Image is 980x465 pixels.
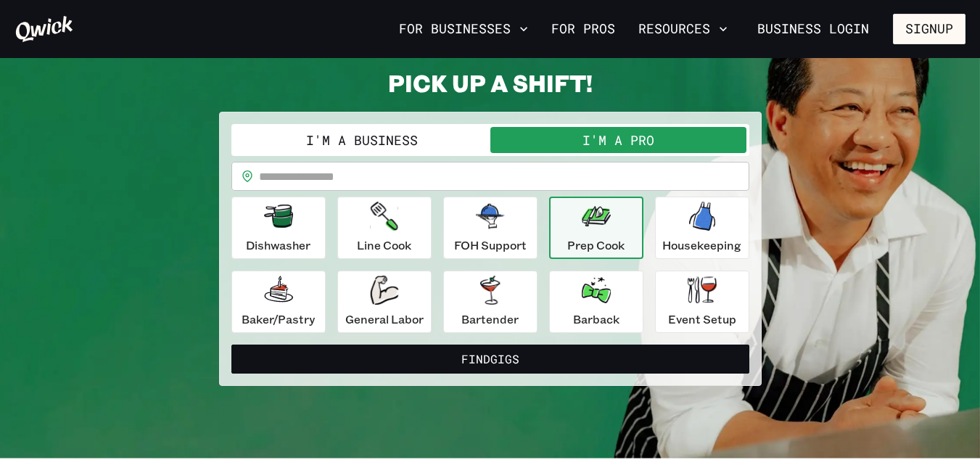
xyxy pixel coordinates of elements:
button: I'm a Pro [490,127,746,153]
button: Resources [633,17,733,41]
p: FOH Support [454,236,527,254]
a: Business Login [745,14,881,44]
p: Event Setup [668,310,736,328]
button: Bartender [443,271,538,333]
button: FOH Support [443,197,538,259]
p: Housekeeping [662,236,741,254]
a: For Pros [545,17,621,41]
button: Housekeeping [655,197,749,259]
button: Dishwasher [231,197,326,259]
button: I'm a Business [234,127,490,153]
button: FindGigs [231,345,749,374]
p: Barback [573,310,619,328]
button: Barback [549,271,643,333]
button: For Businesses [393,17,534,41]
p: Baker/Pastry [242,310,315,328]
button: Line Cook [337,197,432,259]
p: General Labor [345,310,424,328]
button: Signup [893,14,965,44]
p: Dishwasher [246,236,310,254]
button: Prep Cook [549,197,643,259]
p: Line Cook [357,236,411,254]
p: Prep Cook [567,236,625,254]
button: General Labor [337,271,432,333]
button: Baker/Pastry [231,271,326,333]
p: Bartender [461,310,519,328]
button: Event Setup [655,271,749,333]
h2: PICK UP A SHIFT! [219,68,762,97]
